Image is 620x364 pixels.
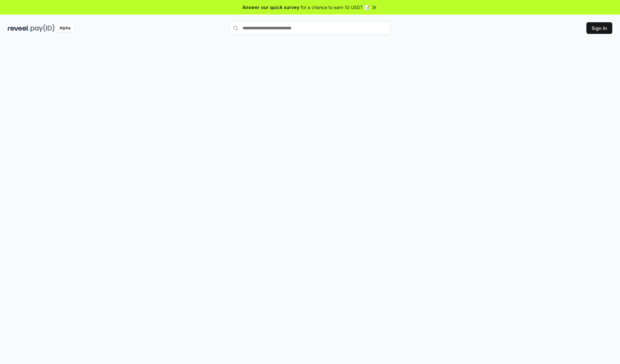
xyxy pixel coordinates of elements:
span: Answer our quick survey [243,4,299,11]
div: Alpha [56,24,74,32]
button: Sign In [586,22,612,34]
img: reveel_dark [8,24,29,32]
span: for a chance to earn 10 USDT 📝 [301,4,370,11]
img: pay_id [31,24,55,32]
